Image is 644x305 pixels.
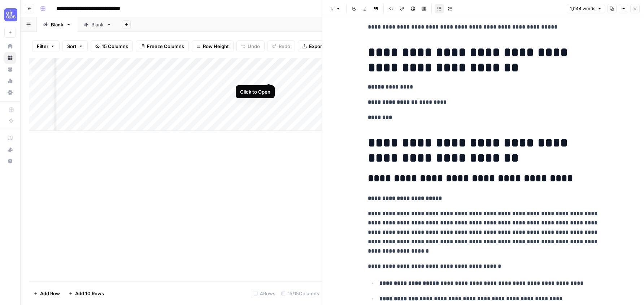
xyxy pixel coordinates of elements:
[37,43,48,50] span: Filter
[4,52,16,64] a: Browse
[102,43,128,50] span: 15 Columns
[91,21,104,28] div: Blank
[203,43,229,50] span: Row Height
[570,5,595,12] span: 1,044 words
[279,43,290,50] span: Redo
[567,4,605,13] button: 1,044 words
[51,21,63,28] div: Blank
[4,64,16,75] a: Your Data
[75,290,104,297] span: Add 10 Rows
[4,75,16,87] a: Usage
[267,40,295,52] button: Redo
[4,132,16,144] a: AirOps Academy
[147,43,184,50] span: Freeze Columns
[77,17,118,32] a: Blank
[91,40,133,52] button: 15 Columns
[4,155,16,167] button: Help + Support
[248,43,260,50] span: Undo
[192,40,234,52] button: Row Height
[236,40,265,52] button: Undo
[37,17,77,32] a: Blank
[29,288,64,299] button: Add Row
[67,43,77,50] span: Sort
[4,87,16,98] a: Settings
[278,288,322,299] div: 15/15 Columns
[62,40,88,52] button: Sort
[251,288,278,299] div: 4 Rows
[298,40,339,52] button: Export CSV
[240,88,270,95] div: Click to Open
[4,6,16,24] button: Workspace: Cohort 5
[40,290,60,297] span: Add Row
[4,8,17,21] img: Cohort 5 Logo
[4,40,16,52] a: Home
[64,288,108,299] button: Add 10 Rows
[32,40,60,52] button: Filter
[309,43,335,50] span: Export CSV
[4,144,16,155] button: What's new?
[136,40,189,52] button: Freeze Columns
